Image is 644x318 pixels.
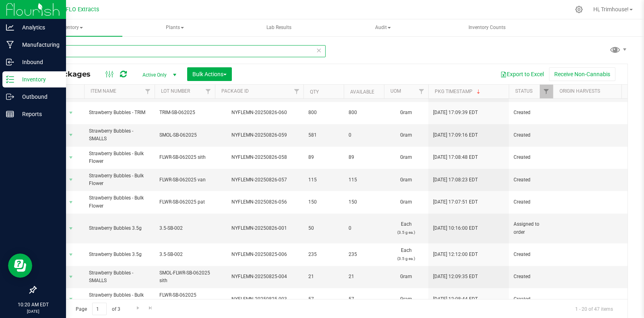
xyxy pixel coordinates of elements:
[14,75,62,84] p: Inventory
[256,24,302,31] span: Lab Results
[159,291,210,307] span: FLWR-SB-062025 [PERSON_NAME]
[349,295,379,303] span: 57
[214,224,305,232] div: NYFLEMN-20250826-001
[389,247,423,262] span: Each
[66,197,76,208] span: select
[433,273,478,281] span: [DATE] 12:09:35 EDT
[593,6,629,12] span: Hi, Trimhouse!
[66,293,76,305] span: select
[574,6,584,13] div: Manage settings
[89,150,150,165] span: Strawberry Bubbles - Bulk Flower
[308,251,339,258] span: 235
[390,88,401,94] a: UOM
[514,273,548,281] span: Created
[514,295,548,303] span: Created
[132,303,144,314] a: Go to the next page
[308,224,339,232] span: 50
[221,88,249,94] a: Package ID
[6,23,14,31] inline-svg: Analytics
[141,85,155,98] a: Filter
[433,109,478,116] span: [DATE] 17:09:39 EDT
[89,224,150,232] span: Strawberry Bubbles 3.5g
[214,251,305,258] div: NYFLEMN-20250825-006
[433,131,478,139] span: [DATE] 17:09:16 EDT
[66,271,76,283] span: select
[89,269,150,285] span: Strawberry Bubbles - SMALLS
[349,273,379,281] span: 21
[6,41,14,49] inline-svg: Manufacturing
[458,24,516,31] span: Inventory Counts
[436,19,539,36] a: Inventory Counts
[66,129,76,141] span: select
[202,85,215,98] a: Filter
[415,85,428,98] a: Filter
[433,251,478,258] span: [DATE] 12:12:00 EDT
[433,154,478,161] span: [DATE] 17:08:48 EDT
[35,45,326,57] input: Search Package ID, Item Name, SKU, Lot or Part Number...
[433,198,478,206] span: [DATE] 17:07:51 EDT
[161,88,190,94] a: Lot Number
[214,131,305,139] div: NYFLEMN-20250826-059
[192,71,227,77] span: Bulk Actions
[214,273,305,281] div: NYFLEMN-20250825-004
[349,176,379,184] span: 115
[540,85,553,98] a: Filter
[389,273,423,281] span: Gram
[389,295,423,303] span: Gram
[514,154,548,161] span: Created
[89,194,150,210] span: Strawberry Bubbles - Bulk Flower
[159,131,210,139] span: SMOL-SB-062025
[569,303,619,315] span: 1 - 20 of 47 items
[433,176,478,184] span: [DATE] 17:08:23 EDT
[559,88,600,94] a: Origin Harvests
[308,273,339,281] span: 21
[495,67,549,81] button: Export to Excel
[159,269,210,285] span: SMOL-FLWR-SB-062025 sith
[389,220,423,236] span: Each
[514,251,548,258] span: Created
[514,176,548,184] span: Created
[214,109,305,116] div: NYFLEMN-20250826-060
[214,176,305,184] div: NYFLEMN-20250826-057
[549,67,615,81] button: Receive Non-Cannabis
[433,295,478,303] span: [DATE] 12:08:44 EDT
[349,224,379,232] span: 0
[389,229,423,236] p: (3.5 g ea.)
[308,176,339,184] span: 115
[308,154,339,161] span: 89
[389,154,423,161] span: Gram
[308,295,339,303] span: 57
[89,109,150,116] span: Strawberry Bubbles - TRIM
[514,198,548,206] span: Created
[159,154,210,161] span: FLWR-SB-062025 sith
[433,224,478,232] span: [DATE] 10:16:00 EDT
[66,223,76,234] span: select
[349,251,379,258] span: 235
[514,220,548,236] span: Assigned to order
[66,249,76,260] span: select
[308,131,339,139] span: 581
[159,109,210,116] span: TRIM-SB-062025
[290,85,303,98] a: Filter
[310,89,319,95] a: Qty
[4,308,62,314] p: [DATE]
[350,89,374,95] a: Available
[514,131,548,139] span: Created
[435,89,482,94] a: Pkg Timestamp
[620,85,634,98] a: Filter
[159,176,210,184] span: FLWR-SB-062025 van
[4,301,62,308] p: 10:20 AM EDT
[187,67,232,81] button: Bulk Actions
[14,92,62,102] p: Outbound
[389,176,423,184] span: Gram
[159,198,210,206] span: FLWR-SB-062025 pat
[227,19,330,36] a: Lab Results
[66,152,76,163] span: select
[349,131,379,139] span: 0
[6,75,14,83] inline-svg: Inventory
[308,198,339,206] span: 150
[145,303,157,314] a: Go to the last page
[69,303,127,315] span: Page of 3
[91,88,116,94] a: Item Name
[389,198,423,206] span: Gram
